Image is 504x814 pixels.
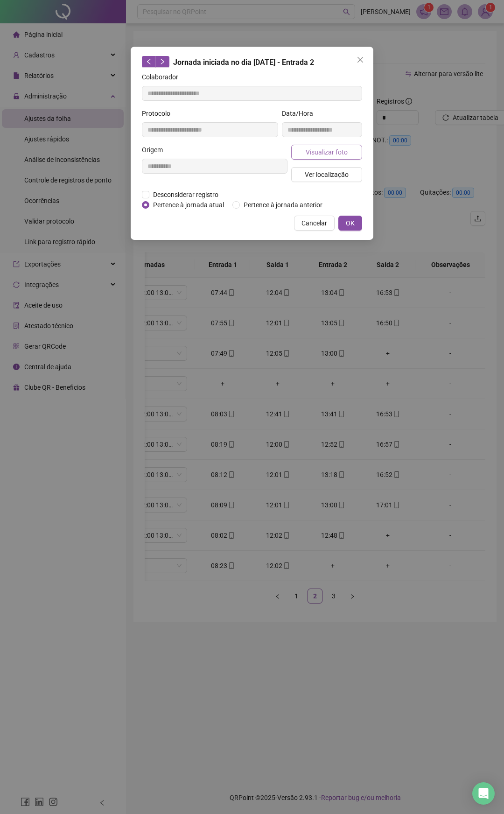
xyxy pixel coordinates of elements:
[357,56,364,63] span: close
[142,56,156,67] button: left
[240,200,326,210] span: Pertence à jornada anterior
[338,216,362,231] button: OK
[149,200,228,210] span: Pertence à jornada atual
[142,145,169,155] label: Origem
[306,147,348,157] span: Visualizar foto
[142,72,184,82] label: Colaborador
[142,56,362,68] div: Jornada iniciada no dia [DATE] - Entrada 2
[301,218,327,228] span: Cancelar
[346,218,355,228] span: OK
[305,169,349,180] span: Ver localização
[146,58,152,65] span: left
[294,216,335,231] button: Cancelar
[142,108,176,119] label: Protocolo
[472,782,495,805] div: Open Intercom Messenger
[291,145,362,160] button: Visualizar foto
[353,52,368,67] button: Close
[155,56,169,67] button: right
[282,108,319,119] label: Data/Hora
[291,167,362,182] button: Ver localização
[159,58,166,65] span: right
[149,189,222,200] span: Desconsiderar registro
